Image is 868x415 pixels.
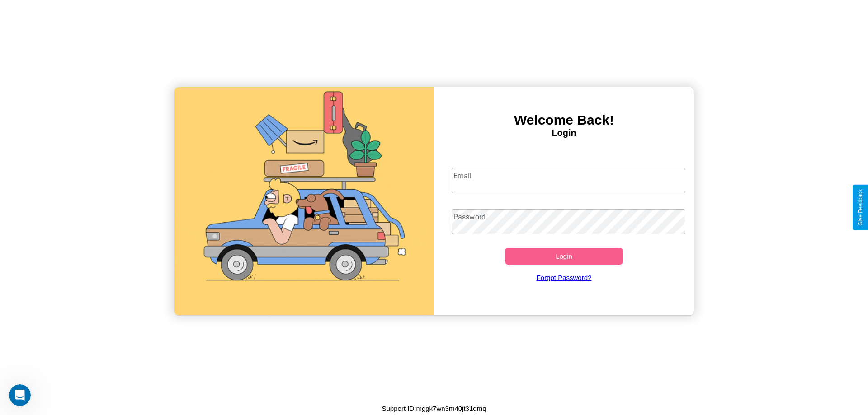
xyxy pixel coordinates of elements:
h3: Welcome Back! [434,112,694,128]
h4: Login [434,128,694,138]
a: Forgot Password? [447,265,681,290]
iframe: Intercom live chat [9,384,31,406]
div: Give Feedback [857,189,863,226]
p: Support ID: mggk7wn3m40jt31qmq [382,402,486,415]
button: Login [505,248,623,265]
img: gif [174,87,434,315]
